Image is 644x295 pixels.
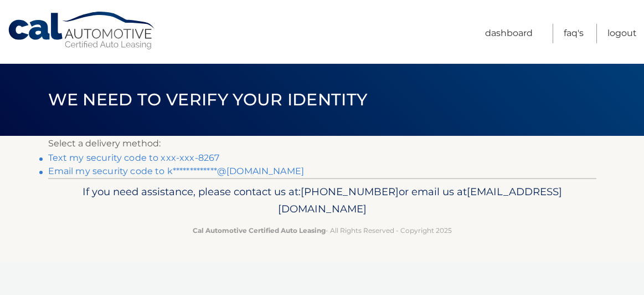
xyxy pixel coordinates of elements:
a: FAQ's [564,24,584,43]
strong: Cal Automotive Certified Auto Leasing [193,226,326,235]
a: Text my security code to xxx-xxx-8267 [48,152,220,163]
span: We need to verify your identity [48,89,368,110]
p: If you need assistance, please contact us at: or email us at [55,183,589,218]
a: Dashboard [485,24,533,43]
a: Cal Automotive [7,11,157,50]
p: Select a delivery method: [48,136,596,151]
a: Logout [607,24,637,43]
p: - All Rights Reserved - Copyright 2025 [55,225,589,236]
span: [PHONE_NUMBER] [301,185,399,198]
